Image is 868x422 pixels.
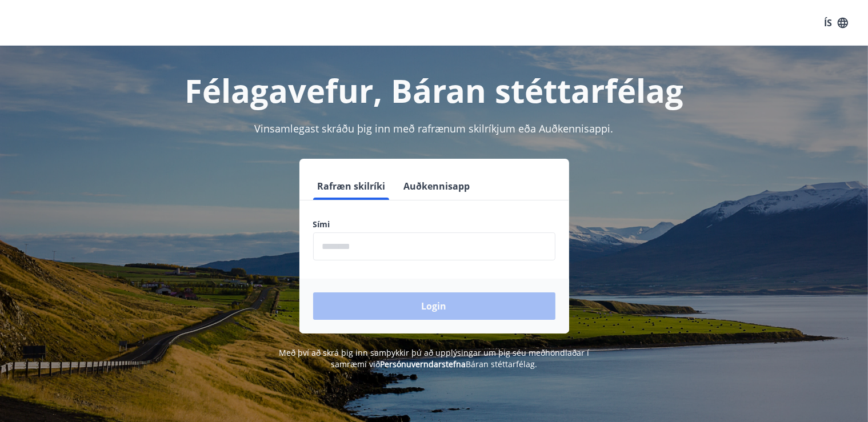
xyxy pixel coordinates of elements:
a: Persónuverndarstefna [380,359,466,369]
h1: Félagavefur, Báran stéttarfélag [37,69,832,112]
button: Rafræn skilríki [313,172,390,200]
span: Vinsamlegast skráðu þig inn með rafrænum skilríkjum eða Auðkennisappi. [255,122,614,135]
button: Auðkennisapp [399,172,475,200]
button: ÍS [818,13,854,33]
span: Með því að skrá þig inn samþykkir þú að upplýsingar um þig séu meðhöndlaðar í samræmi við Báran s... [279,347,589,369]
label: Sími [313,219,555,230]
